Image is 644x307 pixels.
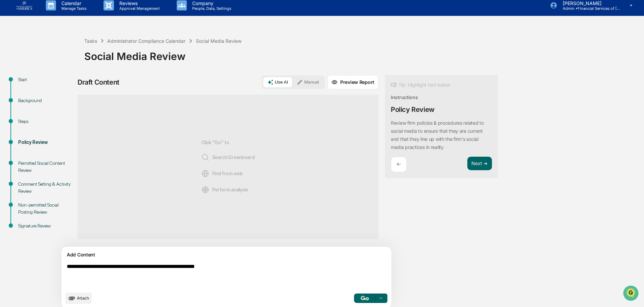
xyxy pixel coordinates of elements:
[622,285,641,303] iframe: Open customer support
[13,85,43,92] span: Preclearance
[201,170,209,178] img: Web
[201,153,209,161] img: Search
[7,14,123,25] p: How can we help?
[84,45,641,62] div: Social Media Review
[65,251,387,259] div: Add Content
[18,160,74,174] div: Permitted Social Content Review
[4,82,46,94] a: 🖐️Preclearance
[114,6,163,11] p: Approval Management
[18,139,74,146] div: Policy Review
[201,170,243,178] span: Find from web
[56,85,84,92] span: Attestations
[293,77,323,87] button: Manual
[201,106,255,228] div: Click "Go" to
[263,77,292,87] button: Use AI
[7,52,19,64] img: 1746055101610-c473b297-6a78-478c-a979-82029cc54cd1
[18,76,74,83] div: Start
[201,186,209,194] img: Analysis
[56,6,90,11] p: Manage Tasks
[114,0,163,6] p: Reviews
[391,105,435,114] div: Policy Review
[201,153,255,161] span: Search Greenboard
[354,294,376,303] button: Go
[23,52,111,58] div: Start new chat
[397,161,401,167] p: ←
[18,181,74,195] div: Comment Setting & Activity Review
[49,86,54,91] div: 🗄️
[391,120,484,150] p: Review firm policies & procedures related to social media to ensure that they are current and tha...
[557,0,620,6] p: [PERSON_NAME]
[18,31,111,38] input: Clear
[196,38,241,44] div: Social Media Review
[557,6,620,11] p: Admin • Financial Services of [GEOGRAPHIC_DATA]
[18,97,74,104] div: Background
[107,38,185,44] div: Administrator Compliance Calendar
[115,54,123,62] button: Start new chat
[187,0,235,6] p: Company
[7,98,12,104] div: 🔎
[16,1,32,10] img: logo
[4,95,45,107] a: 🔎Data Lookup
[391,81,450,89] div: Tip: Highlight text below
[46,82,86,94] a: 🗄️Attestations
[327,75,378,89] button: Preview Report
[77,296,89,301] span: Attach
[391,94,418,100] div: Instructions
[18,118,74,125] div: Steps
[18,222,74,229] div: Signature Review
[201,186,248,194] span: Perform analysis
[48,114,82,119] a: Powered byPylon
[84,38,97,44] div: Tasks
[13,98,42,104] span: Data Lookup
[56,0,90,6] p: Calendar
[67,114,82,119] span: Pylon
[361,296,369,300] img: Go
[65,293,92,304] button: upload document
[23,58,85,64] div: We're available if you need us!
[187,6,235,11] p: People, Data, Settings
[467,157,492,171] button: Next ➔
[18,202,74,216] div: Non-permitted Social Posting Review
[7,86,12,91] div: 🖐️
[78,78,119,86] div: Draft Content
